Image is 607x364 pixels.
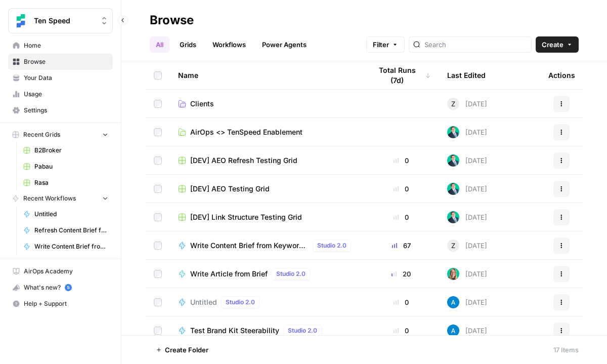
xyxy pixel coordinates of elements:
[165,345,208,355] span: Create Folder
[424,39,527,50] input: Search
[190,127,302,137] span: AirOps <> TenSpeed Enablement
[178,296,355,308] a: UntitledStudio 2.0
[34,178,108,187] span: Rasa
[288,326,317,335] span: Studio 2.0
[24,57,108,66] span: Browse
[34,162,108,171] span: Pabau
[8,191,113,206] button: Recent Workflows
[447,325,459,337] img: o3cqybgnmipr355j8nz4zpq1mc6x
[34,226,108,235] span: Refresh Content Brief from Keyword [DEV]
[8,102,113,118] a: Settings
[548,61,575,89] div: Actions
[447,183,459,195] img: loq7q7lwz012dtl6ci9jrncps3v6
[371,212,431,222] div: 0
[447,296,459,308] img: o3cqybgnmipr355j8nz4zpq1mc6x
[447,239,487,252] div: [DATE]
[451,240,455,251] span: Z
[34,242,108,251] span: Write Content Brief from Keyword [DEV]
[8,54,113,70] a: Browse
[447,154,487,167] div: [DATE]
[371,240,431,251] div: 67
[178,61,355,89] div: Name
[276,269,306,278] span: Studio 2.0
[178,212,355,222] a: [DEV] Link Structure Testing Grid
[447,61,486,89] div: Last Edited
[371,326,431,336] div: 0
[24,90,108,99] span: Usage
[19,158,113,175] a: Pabau
[178,325,355,337] a: Test Brand Kit SteerabilityStudio 2.0
[536,36,579,53] button: Create
[371,61,431,89] div: Total Runs (7d)
[67,285,69,290] text: 5
[178,239,355,252] a: Write Content Brief from Keyword [DEV]Studio 2.0
[19,222,113,238] a: Refresh Content Brief from Keyword [DEV]
[553,345,579,355] div: 17 Items
[447,154,459,167] img: loq7q7lwz012dtl6ci9jrncps3v6
[447,126,459,138] img: loq7q7lwz012dtl6ci9jrncps3v6
[371,184,431,194] div: 0
[8,86,113,102] a: Usage
[451,99,455,109] span: Z
[174,36,202,53] a: Grids
[447,296,487,308] div: [DATE]
[24,106,108,115] span: Settings
[226,298,255,307] span: Studio 2.0
[373,39,389,50] span: Filter
[190,155,297,166] span: [DEV] AEO Refresh Testing Grid
[317,241,346,250] span: Studio 2.0
[447,211,459,223] img: loq7q7lwz012dtl6ci9jrncps3v6
[12,12,30,30] img: Ten Speed Logo
[9,280,112,295] div: What's new?
[178,184,355,194] a: [DEV] AEO Testing Grid
[447,126,487,138] div: [DATE]
[8,296,113,312] button: Help + Support
[542,39,563,50] span: Create
[150,36,169,53] a: All
[371,155,431,166] div: 0
[19,175,113,191] a: Rasa
[447,98,487,110] div: [DATE]
[371,297,431,307] div: 0
[190,326,279,336] span: Test Brand Kit Steerability
[178,268,355,280] a: Write Article from BriefStudio 2.0
[447,183,487,195] div: [DATE]
[8,70,113,86] a: Your Data
[178,155,355,166] a: [DEV] AEO Refresh Testing Grid
[24,267,108,276] span: AirOps Academy
[19,206,113,222] a: Untitled
[206,36,252,53] a: Workflows
[19,238,113,255] a: Write Content Brief from Keyword [DEV]
[8,37,113,54] a: Home
[256,36,313,53] a: Power Agents
[24,299,108,308] span: Help + Support
[447,211,487,223] div: [DATE]
[366,36,405,53] button: Filter
[190,269,268,279] span: Write Article from Brief
[8,263,113,279] a: AirOps Academy
[34,16,95,26] span: Ten Speed
[190,99,214,109] span: Clients
[34,146,108,155] span: B2Broker
[190,240,309,251] span: Write Content Brief from Keyword [DEV]
[34,210,108,219] span: Untitled
[23,130,60,139] span: Recent Grids
[8,8,113,33] button: Workspace: Ten Speed
[190,184,270,194] span: [DEV] AEO Testing Grid
[447,268,487,280] div: [DATE]
[24,73,108,83] span: Your Data
[190,297,217,307] span: Untitled
[447,325,487,337] div: [DATE]
[24,41,108,50] span: Home
[447,268,459,280] img: clj2pqnt5d80yvglzqbzt3r6x08a
[190,212,302,222] span: [DEV] Link Structure Testing Grid
[19,142,113,158] a: B2Broker
[150,342,214,358] button: Create Folder
[8,127,113,142] button: Recent Grids
[150,12,194,28] div: Browse
[65,284,72,291] a: 5
[8,279,113,296] button: What's new? 5
[371,269,431,279] div: 20
[23,194,76,203] span: Recent Workflows
[178,127,355,137] a: AirOps <> TenSpeed Enablement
